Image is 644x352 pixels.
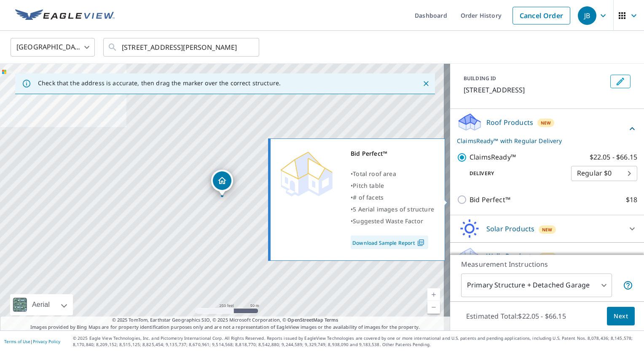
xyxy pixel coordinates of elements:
a: Terms [325,317,338,323]
a: Privacy Policy [33,338,60,344]
div: Walls ProductsNew [457,246,637,266]
span: # of facets [353,193,384,201]
p: Walls Products [486,251,535,261]
div: Solar ProductsNew [457,219,637,239]
p: $22.05 - $66.15 [590,152,637,162]
span: New [542,226,553,233]
p: Estimated Total: $22.05 - $66.15 [459,307,573,325]
div: Aerial [10,294,73,315]
button: Close [421,78,432,89]
button: Next [607,307,635,326]
div: • [351,168,434,180]
p: | [4,339,60,344]
span: Suggested Waste Factor [353,217,423,225]
span: Next [614,311,628,322]
div: • [351,192,434,203]
p: $18 [626,195,637,205]
p: Bid Perfect™ [470,195,510,205]
p: Check that the address is accurate, then drag the marker over the correct structure. [38,79,281,87]
div: JB [578,6,596,25]
p: Roof Products [486,117,533,127]
p: ClaimsReady™ with Regular Delivery [457,136,627,145]
div: Aerial [30,294,52,315]
img: Premium [277,148,336,198]
div: • [351,203,434,215]
div: • [351,215,434,227]
a: Current Level 17, Zoom In [427,288,440,301]
a: Download Sample Report [351,236,428,249]
span: © 2025 TomTom, Earthstar Geographics SIO, © 2025 Microsoft Corporation, © [112,317,338,324]
p: © 2025 Eagle View Technologies, Inc. and Pictometry International Corp. All Rights Reserved. Repo... [73,335,640,348]
button: Edit building 1 [610,75,631,88]
img: Pdf Icon [415,239,427,246]
p: ClaimsReady™ [470,152,516,162]
p: Solar Products [486,224,534,234]
input: Search by address or latitude-longitude [122,35,242,59]
p: Delivery [457,170,571,177]
span: 5 Aerial images of structure [353,205,434,213]
span: New [542,254,553,260]
div: Regular $0 [571,162,637,185]
div: Roof ProductsNewClaimsReady™ with Regular Delivery [457,112,637,145]
a: Cancel Order [513,7,570,24]
p: BUILDING ID [464,75,496,82]
span: Total roof area [353,170,396,178]
div: [GEOGRAPHIC_DATA] [11,35,95,59]
a: OpenStreetMap [287,317,323,323]
span: Your report will include the primary structure and a detached garage if one exists. [623,280,633,290]
img: EV Logo [15,9,115,22]
p: [STREET_ADDRESS] [464,85,607,95]
div: Bid Perfect™ [351,148,434,160]
span: New [541,119,551,126]
a: Current Level 17, Zoom Out [427,301,440,314]
div: • [351,180,434,192]
p: Measurement Instructions [461,259,633,269]
span: Pitch table [353,181,384,190]
div: Primary Structure + Detached Garage [461,273,612,297]
div: Dropped pin, building 1, Residential property, 253 SE Soft Tail Dr Bend, OR 97702 [211,170,233,196]
a: Terms of Use [4,338,30,344]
